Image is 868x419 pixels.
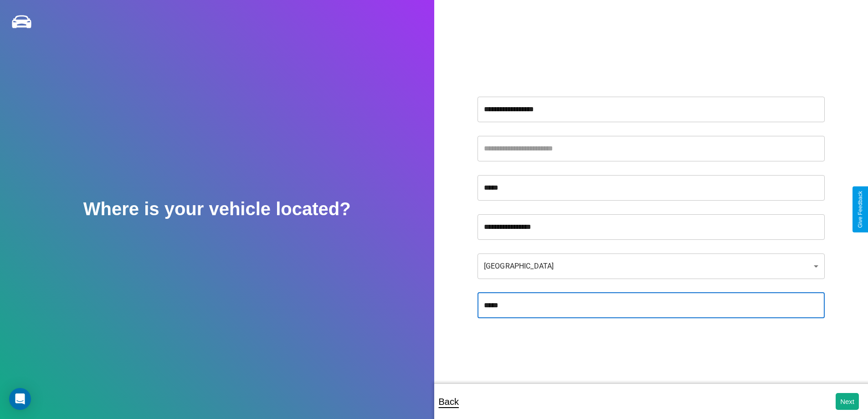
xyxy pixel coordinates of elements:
[857,191,863,228] div: Give Feedback
[9,388,31,410] div: Open Intercom Messenger
[83,199,351,219] h2: Where is your vehicle located?
[478,253,825,279] div: [GEOGRAPHIC_DATA]
[439,393,459,410] p: Back
[836,393,859,410] button: Next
